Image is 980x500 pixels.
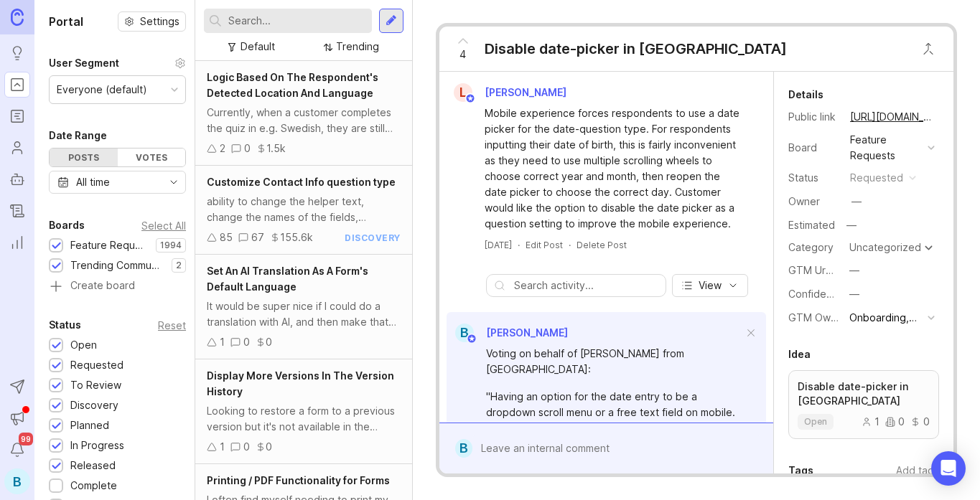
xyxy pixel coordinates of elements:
[788,220,835,230] div: Estimated
[849,310,922,326] div: Onboarding, Customer Success
[70,337,97,353] div: Open
[455,439,473,458] div: B
[788,346,811,363] div: Idea
[336,39,379,55] div: Trending
[4,374,30,400] button: Send to Autopilot
[804,416,827,428] span: open
[788,140,839,156] div: Board
[195,61,412,166] a: Logic Based On The Respondent's Detected Location And LanguageCurrently, when a customer complete...
[4,468,30,494] button: B
[49,127,107,144] div: Date Range
[4,166,30,192] a: Autopilot
[70,397,118,413] div: Discovery
[842,216,861,235] div: —
[798,379,930,408] p: Disable date-picker in [GEOGRAPHIC_DATA]
[485,86,566,98] span: [PERSON_NAME]
[514,278,658,293] input: Search activity...
[455,324,474,342] div: B
[195,166,412,255] a: Customize Contact Info question typeability to change the helper text, change the names of the fi...
[220,230,233,245] div: 85
[4,198,30,224] a: Changelog
[70,258,164,273] div: Trending Community Topics
[50,148,118,166] div: Posts
[207,194,401,225] div: ability to change the helper text, change the names of the fields, customize these for different ...
[788,194,839,209] div: Owner
[910,417,930,427] div: 0
[850,170,903,186] div: requested
[4,405,30,431] button: Announcements
[176,260,182,271] p: 2
[931,451,966,486] div: Open Intercom Messenger
[266,334,272,350] div: 0
[788,288,844,300] label: Confidence
[251,230,264,245] div: 67
[195,255,412,359] a: Set An AI Translation As A Form's Default LanguageIt would be super nice if I could do a translat...
[207,474,390,486] span: Printing / PDF Functionality for Forms
[788,86,823,103] div: Details
[207,176,396,188] span: Customize Contact Info question type
[851,194,862,209] div: —
[49,217,85,234] div: Boards
[577,239,627,251] div: Delete Post
[118,11,186,32] button: Settings
[207,265,368,293] span: Set An AI Translation As A Form's Default Language
[207,105,401,136] div: Currently, when a customer completes the quiz in e.g. Swedish, they are still redirected to the “...
[459,47,466,62] span: 4
[4,437,30,463] button: Notifications
[4,135,30,161] a: Users
[788,311,846,324] label: GTM Owner
[207,369,394,397] span: Display More Versions In The Version History
[4,230,30,255] a: Reporting
[70,237,149,253] div: Feature Requests
[788,264,856,276] label: GTM Urgency
[49,280,186,293] a: Create board
[569,239,571,251] div: ·
[4,103,30,129] a: Roadmaps
[207,403,401,435] div: Looking to restore a form to a previous version but it's not available in the dropdown menu
[280,230,313,245] div: 155.6k
[4,72,30,98] a: Portal
[849,286,859,302] div: —
[244,141,251,156] div: 0
[243,334,250,350] div: 0
[57,82,147,98] div: Everyone (default)
[207,71,378,99] span: Logic Based On The Respondent's Detected Location And Language
[486,346,743,377] div: Voting on behalf of [PERSON_NAME] from [GEOGRAPHIC_DATA]:
[266,141,286,156] div: 1.5k
[849,263,859,278] div: —
[672,274,748,297] button: View
[846,108,939,126] a: [URL][DOMAIN_NAME]
[885,417,905,427] div: 0
[19,433,33,445] span: 99
[454,83,472,102] div: L
[141,222,186,230] div: Select All
[485,240,512,250] time: [DATE]
[70,478,117,494] div: Complete
[788,109,839,125] div: Public link
[862,417,879,427] div: 1
[228,13,366,29] input: Search...
[486,326,568,339] span: [PERSON_NAME]
[850,132,922,164] div: Feature Requests
[896,463,939,478] div: Add tags
[140,14,179,29] span: Settings
[76,174,110,190] div: All time
[70,458,116,473] div: Released
[445,83,578,102] a: L[PERSON_NAME]
[4,40,30,66] a: Ideas
[849,242,921,253] div: Uncategorized
[162,176,185,188] svg: toggle icon
[49,55,119,72] div: User Segment
[220,334,225,350] div: 1
[243,439,250,455] div: 0
[49,316,81,334] div: Status
[220,141,225,156] div: 2
[160,240,182,251] p: 1994
[485,105,745,232] div: Mobile experience forces respondents to use a date picker for the date-question type. For respond...
[49,13,83,30] h1: Portal
[526,239,563,251] div: Edit Post
[207,298,401,330] div: It would be super nice if I could do a translation with AI, and then make that translation the de...
[788,170,839,186] div: Status
[485,39,787,59] div: Disable date-picker in [GEOGRAPHIC_DATA]
[70,377,121,393] div: To Review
